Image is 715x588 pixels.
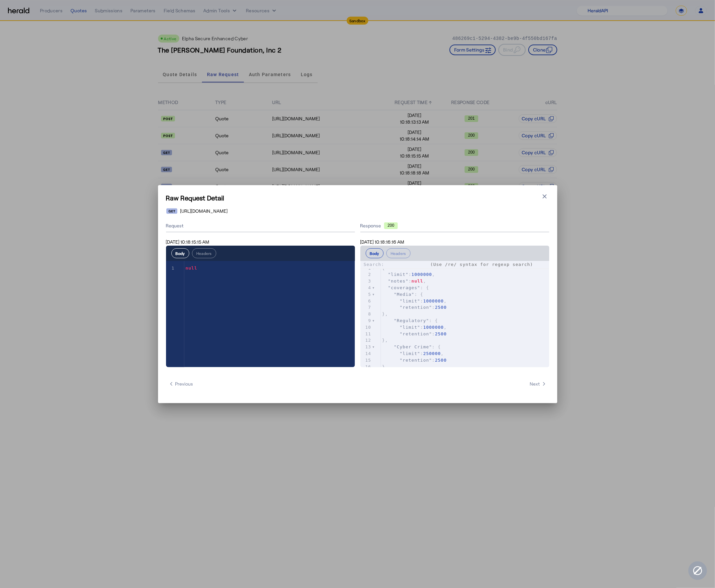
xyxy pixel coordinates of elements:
[394,292,415,297] span: "Media"
[382,351,444,356] span: : ,
[382,285,429,290] span: : {
[382,364,388,369] span: },
[360,357,372,364] div: 15
[388,279,409,284] span: "notes"
[423,351,441,356] span: 250000
[166,378,196,390] button: Previous
[400,351,420,356] span: "limit"
[412,272,432,277] span: 1000000
[431,262,533,267] span: (Use /re/ syntax for regexp search)
[360,271,372,278] div: 2
[394,344,432,349] span: "Cyber Crime"
[360,317,372,324] div: 9
[382,292,424,297] span: : {
[366,248,384,258] button: Body
[360,331,372,337] div: 11
[382,325,447,330] span: : ,
[400,298,420,303] span: "limit"
[171,248,189,258] button: Body
[360,304,372,311] div: 7
[360,324,372,331] div: 10
[360,344,372,350] div: 13
[435,331,447,336] span: 2500
[360,298,372,304] div: 6
[400,358,432,363] span: "retention"
[435,358,447,363] span: 2500
[360,285,372,291] div: 4
[388,272,409,277] span: "limit"
[527,378,549,390] button: Next
[382,279,427,284] span: : ,
[166,193,549,202] h1: Raw Request Detail
[394,318,429,323] span: "Regulatory"
[386,248,411,258] button: Headers
[400,305,432,310] span: "retention"
[382,266,385,271] span: {
[382,298,447,303] span: : ,
[192,248,216,258] button: Headers
[180,208,228,214] span: [URL][DOMAIN_NAME]
[360,350,372,357] div: 14
[364,262,428,267] label: Search:
[382,338,388,343] span: },
[186,266,197,271] span: null
[360,239,405,245] span: [DATE] 10:18:16:16 AM
[388,285,420,290] span: "coverages"
[435,305,447,310] span: 2500
[382,318,438,323] span: : {
[530,381,547,387] span: Next
[360,222,549,229] div: Response
[166,239,210,245] span: [DATE] 10:18:15:15 AM
[166,265,176,272] div: 1
[382,311,388,316] span: },
[412,279,423,284] span: null
[169,381,193,387] span: Previous
[382,358,447,363] span: :
[360,337,372,344] div: 12
[382,272,435,277] span: : ,
[384,262,428,268] input: Search:
[387,223,394,228] text: 200
[360,278,372,285] div: 3
[360,311,372,317] div: 8
[423,298,444,303] span: 1000000
[423,325,444,330] span: 1000000
[360,291,372,298] div: 5
[360,364,372,370] div: 16
[400,331,432,336] span: "retention"
[382,331,447,336] span: :
[400,325,420,330] span: "limit"
[166,220,355,232] div: Request
[382,344,441,349] span: : {
[382,305,447,310] span: :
